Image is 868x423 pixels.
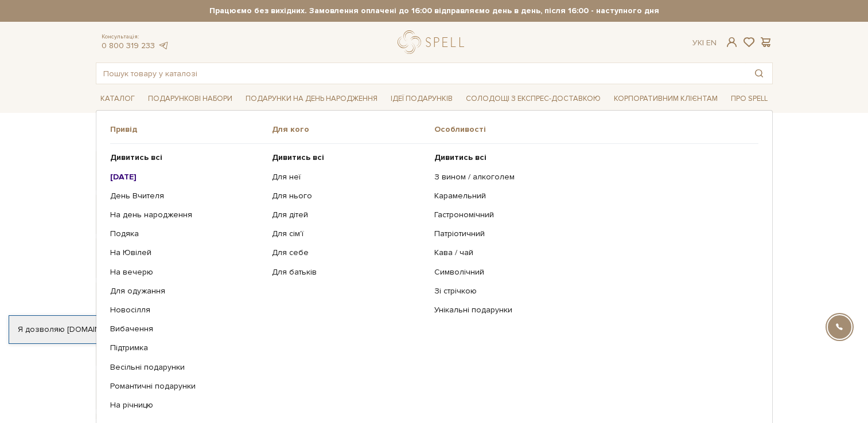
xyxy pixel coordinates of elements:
a: Романтичні подарунки [110,381,264,391]
a: На вечерю [110,267,264,277]
span: Привід [110,124,273,135]
a: День Вчителя [110,191,264,201]
a: Ідеї подарунків [386,90,457,108]
b: Дивитись всі [110,152,162,162]
a: На день народження [110,210,264,220]
a: Для батьків [272,267,426,277]
span: Консультація: [102,33,169,41]
a: 0 800 319 233 [102,41,155,50]
a: З вином / алкоголем [434,172,750,182]
span: Особливості [434,124,758,135]
a: Для неї [272,172,426,182]
a: [DATE] [110,172,264,182]
input: Пошук товару у каталозі [96,63,746,84]
a: Кава / чай [434,248,750,258]
a: Корпоративним клієнтам [609,90,722,108]
a: Подяка [110,229,264,239]
b: Дивитись всі [272,152,324,162]
a: Для одужання [110,286,264,296]
a: Дивитись всі [272,152,426,163]
a: Подарункові набори [143,90,237,108]
a: Дивитись всі [110,152,264,163]
a: Для нього [272,191,426,201]
span: Для кого [272,124,434,135]
a: En [706,38,717,48]
a: Унікальні подарунки [434,305,750,315]
a: Вибачення [110,324,264,334]
a: Каталог [96,90,139,108]
a: logo [398,30,469,54]
a: Символічний [434,267,750,277]
a: Патріотичний [434,229,750,239]
div: Я дозволяю [DOMAIN_NAME] використовувати [9,324,320,335]
a: Карамельний [434,191,750,201]
a: Дивитись всі [434,152,750,163]
strong: Працюємо без вихідних. Замовлення оплачені до 16:00 відправляємо день в день, після 16:00 - насту... [96,6,773,16]
a: Про Spell [726,90,772,108]
span: | [702,38,704,48]
b: [DATE] [110,172,137,182]
a: Для дітей [272,210,426,220]
b: Дивитись всі [434,152,486,162]
a: Для себе [272,248,426,258]
a: Новосілля [110,305,264,315]
button: Пошук товару у каталозі [746,63,772,84]
a: Весільні подарунки [110,362,264,373]
a: Солодощі з експрес-доставкою [461,89,605,108]
a: На річницю [110,400,264,410]
a: Подарунки на День народження [241,90,382,108]
a: Підтримка [110,343,264,353]
a: Гастрономічний [434,210,750,220]
div: Ук [692,38,717,48]
a: Для сім'ї [272,229,426,239]
a: На Ювілей [110,248,264,258]
a: telegram [158,41,169,50]
a: Зі стрічкою [434,286,750,296]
